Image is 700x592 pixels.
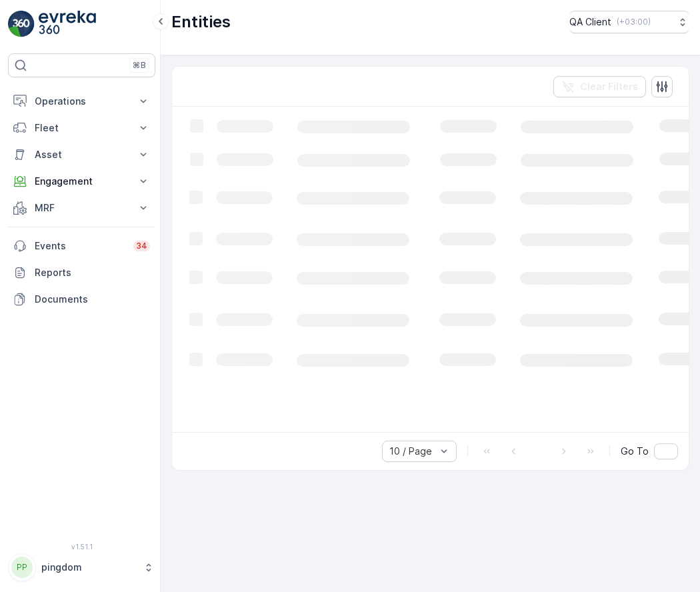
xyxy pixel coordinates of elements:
a: Events34 [8,233,155,259]
p: pingdom [41,561,137,574]
button: Asset [8,141,155,168]
a: Reports [8,259,155,286]
button: QA Client(+03:00) [569,11,689,33]
p: QA Client [569,15,611,29]
p: ⌘B [133,60,146,71]
div: PP [11,557,33,578]
p: Entities [171,11,231,33]
a: Documents [8,286,155,313]
p: Events [35,239,125,253]
button: MRF [8,195,155,221]
p: Operations [35,95,129,108]
span: Go To [621,445,649,458]
button: PPpingdom [8,553,155,581]
p: Clear Filters [580,80,638,93]
button: Operations [8,88,155,115]
p: Asset [35,148,129,161]
span: v 1.51.1 [8,543,155,551]
button: Fleet [8,115,155,141]
p: ( +03:00 ) [617,17,651,27]
p: Documents [35,293,150,306]
button: Engagement [8,168,155,195]
p: Fleet [35,121,129,135]
img: logo [8,11,35,37]
button: Clear Filters [553,76,646,97]
img: logo_light-DOdMpM7g.png [39,11,96,37]
p: Engagement [35,175,129,188]
p: 34 [136,241,147,251]
p: MRF [35,201,129,215]
p: Reports [35,266,150,279]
